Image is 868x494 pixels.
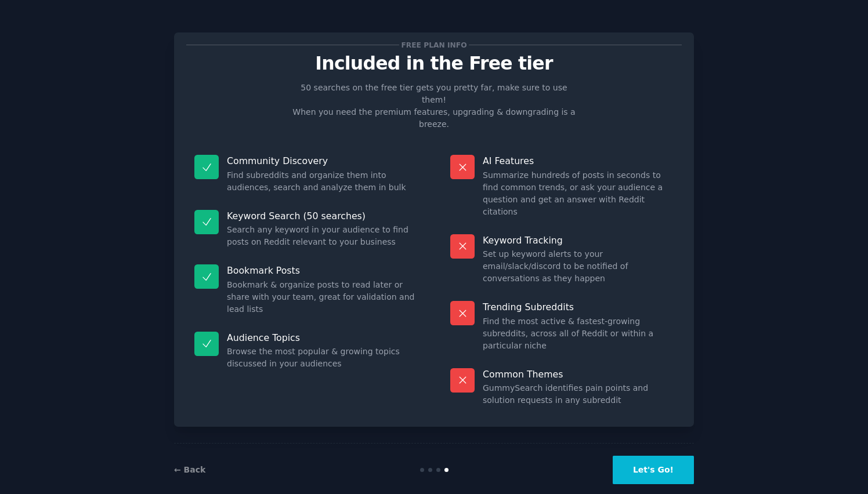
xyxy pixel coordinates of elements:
[227,332,418,344] p: Audience Topics
[227,210,418,222] p: Keyword Search (50 searches)
[227,346,418,370] dd: Browse the most popular & growing topics discussed in your audiences
[227,224,418,248] dd: Search any keyword in your audience to find posts on Reddit relevant to your business
[613,456,694,484] button: Let's Go!
[483,315,674,352] dd: Find the most active & fastest-growing subreddits, across all of Reddit or within a particular niche
[174,465,205,474] a: ← Back
[227,169,418,194] dd: Find subreddits and organize them into audiences, search and analyze them in bulk
[483,234,674,246] p: Keyword Tracking
[227,155,418,167] p: Community Discovery
[483,248,674,285] dd: Set up keyword alerts to your email/slack/discord to be notified of conversations as they happen
[186,53,682,74] p: Included in the Free tier
[483,368,674,380] p: Common Themes
[483,169,674,218] dd: Summarize hundreds of posts in seconds to find common trends, or ask your audience a question and...
[399,39,469,51] span: Free plan info
[483,382,674,406] dd: GummySearch identifies pain points and solution requests in any subreddit
[227,279,418,315] dd: Bookmark & organize posts to read later or share with your team, great for validation and lead lists
[483,155,674,167] p: AI Features
[288,82,580,130] p: 50 searches on the free tier gets you pretty far, make sure to use them! When you need the premiu...
[227,264,418,277] p: Bookmark Posts
[483,301,674,313] p: Trending Subreddits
